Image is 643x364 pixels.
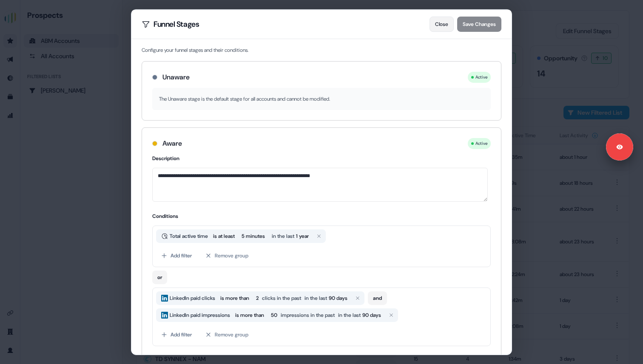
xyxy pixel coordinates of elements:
span: in the last [272,231,296,240]
h4: Description [152,154,491,162]
h2: Funnel Stages [142,20,199,28]
span: 50 [271,310,277,319]
span: LinkedIn paid clicks [168,293,217,302]
span: in the last [338,310,361,319]
button: or [152,270,167,284]
button: Remove group [200,327,253,342]
span: in the last [304,293,327,302]
span: Active [475,73,488,81]
span: LinkedIn paid impressions [168,310,232,319]
span: clicks in the past [262,293,301,302]
button: Add filter [156,248,197,263]
h4: Conditions [152,212,491,220]
button: Add filter [156,327,197,342]
button: Remove group [200,248,253,263]
span: Total active time [168,231,210,240]
p: The Unaware stage is the default stage for all accounts and cannot be modified. [159,94,484,103]
button: Close [430,16,454,31]
p: Configure your funnel stages and their conditions. [142,45,501,54]
h3: Unaware [162,72,190,82]
span: 5 minutes [242,231,265,240]
span: 2 [256,293,259,302]
button: and [368,291,387,305]
span: impressions in the past [281,310,335,319]
span: Active [475,139,488,147]
h3: Aware [162,138,182,148]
